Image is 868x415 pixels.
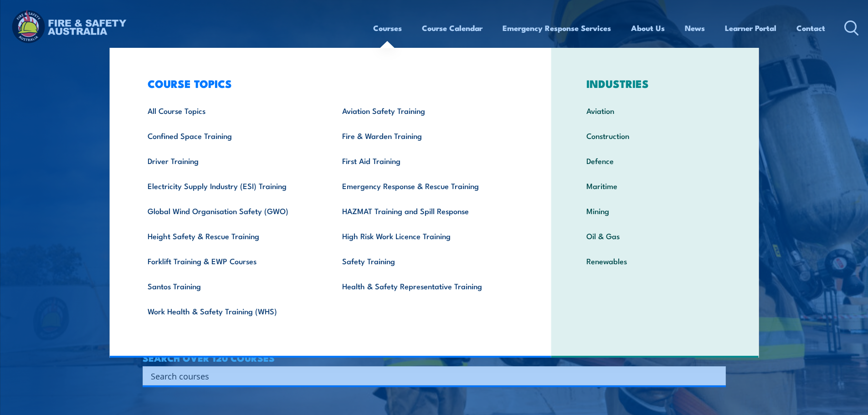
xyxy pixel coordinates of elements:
input: Search input [151,369,706,383]
a: Emergency Response Services [503,16,611,40]
h3: COURSE TOPICS [134,77,523,90]
a: High Risk Work Licence Training [328,223,523,248]
a: Construction [572,123,738,148]
a: Courses [373,16,402,40]
a: Emergency Response & Rescue Training [328,173,523,198]
a: Global Wind Organisation Safety (GWO) [134,198,328,223]
a: Contact [796,16,825,40]
a: Electricity Supply Industry (ESI) Training [134,173,328,198]
a: All Course Topics [134,98,328,123]
h3: INDUSTRIES [572,77,738,90]
a: Fire & Warden Training [328,123,523,148]
a: About Us [631,16,665,40]
a: Mining [572,198,738,223]
a: Forklift Training & EWP Courses [134,248,328,273]
a: First Aid Training [328,148,523,173]
a: Defence [572,148,738,173]
a: Confined Space Training [134,123,328,148]
a: Course Calendar [422,16,483,40]
a: Learner Portal [725,16,776,40]
button: Search magnifier button [710,369,723,382]
a: Santos Training [134,273,328,298]
a: Renewables [572,248,738,273]
a: Aviation [572,98,738,123]
a: HAZMAT Training and Spill Response [328,198,523,223]
a: Health & Safety Representative Training [328,273,523,298]
a: Aviation Safety Training [328,98,523,123]
a: Work Health & Safety Training (WHS) [134,298,328,323]
a: Maritime [572,173,738,198]
a: Height Safety & Rescue Training [134,223,328,248]
h4: SEARCH OVER 120 COURSES [143,353,726,363]
a: Driver Training [134,148,328,173]
a: News [685,16,705,40]
form: Search form [153,369,708,382]
a: Oil & Gas [572,223,738,248]
a: Safety Training [328,248,523,273]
